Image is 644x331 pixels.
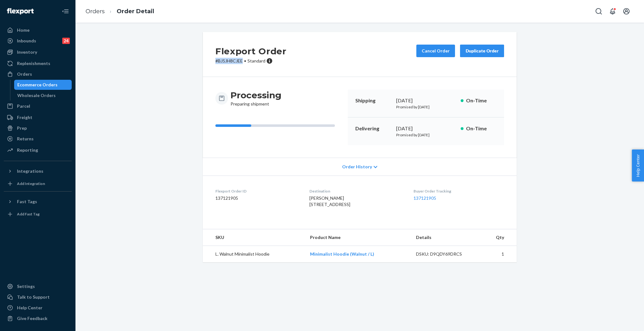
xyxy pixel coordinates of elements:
div: Home [17,27,30,33]
a: Talk to Support [4,292,72,302]
dt: Destination [309,188,403,194]
div: DSKU: D9QDY69DRCS [416,251,475,257]
a: Home [4,25,72,35]
button: Fast Tags [4,197,72,207]
button: Open Search Box [592,5,605,18]
a: Wholesale Orders [14,90,72,100]
span: [PERSON_NAME] [STREET_ADDRESS] [309,195,350,207]
div: Wholesale Orders [17,92,56,99]
button: Close Navigation [59,5,72,18]
div: Give Feedback [17,315,47,322]
button: Duplicate Order [460,45,504,57]
p: Promised by [DATE] [396,104,456,110]
p: On-Time [466,97,497,104]
th: SKU [203,229,305,246]
div: Reporting [17,147,38,153]
div: Inbounds [17,38,36,44]
a: Inventory [4,47,72,57]
a: Reporting [4,145,72,155]
p: On-Time [466,125,497,132]
p: # BJ5JH8CJEE [215,58,286,64]
a: Orders [4,69,72,79]
a: Add Fast Tag [4,209,72,219]
h3: Processing [230,90,281,101]
p: Shipping [355,97,391,104]
h2: Flexport Order [215,45,286,58]
div: Duplicate Order [465,48,499,54]
div: Inventory [17,49,37,55]
img: Flexport logo [7,8,34,14]
a: Parcel [4,101,72,111]
a: 137121905 [414,195,436,201]
button: Open notifications [606,5,619,18]
button: Give Feedback [4,313,72,323]
button: Integrations [4,166,72,176]
div: Parcel [17,103,30,109]
span: Standard [247,58,265,63]
a: Settings [4,281,72,291]
dt: Buyer Order Tracking [414,188,504,194]
div: Add Fast Tag [17,211,40,217]
div: Returns [17,136,34,142]
div: Orders [17,71,32,77]
button: Open account menu [620,5,633,18]
div: Settings [17,283,35,290]
button: Help Center [632,149,644,182]
div: Preparing shipment [230,90,281,107]
div: [DATE] [396,125,456,132]
div: Help Center [17,305,42,311]
td: L. Walnut Minimalist Hoodie [203,246,305,263]
div: Ecommerce Orders [17,82,58,88]
th: Qty [480,229,517,246]
dd: 137121905 [215,195,299,201]
div: Replenishments [17,60,50,67]
a: Add Integration [4,179,72,189]
p: Promised by [DATE] [396,132,456,138]
a: Replenishments [4,58,72,68]
div: Freight [17,114,32,121]
dt: Flexport Order ID [215,188,299,194]
span: Order History [342,164,372,170]
span: • [244,58,246,63]
a: Ecommerce Orders [14,80,72,90]
th: Product Name [305,229,411,246]
th: Details [411,229,480,246]
div: Prep [17,125,27,131]
a: Freight [4,112,72,122]
a: Minimalist Hoodie (Walnut / L) [310,251,374,257]
a: Orders [86,8,105,15]
a: Prep [4,123,72,133]
div: Add Integration [17,181,45,186]
ol: breadcrumbs [80,2,159,21]
a: Returns [4,134,72,144]
p: Delivering [355,125,391,132]
div: Talk to Support [17,294,50,300]
div: 24 [62,38,70,44]
div: Fast Tags [17,198,37,205]
a: Order Detail [117,8,154,15]
button: Cancel Order [416,45,455,57]
td: 1 [480,246,517,263]
div: Integrations [17,168,43,174]
a: Help Center [4,303,72,313]
a: Inbounds24 [4,36,72,46]
div: [DATE] [396,97,456,104]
